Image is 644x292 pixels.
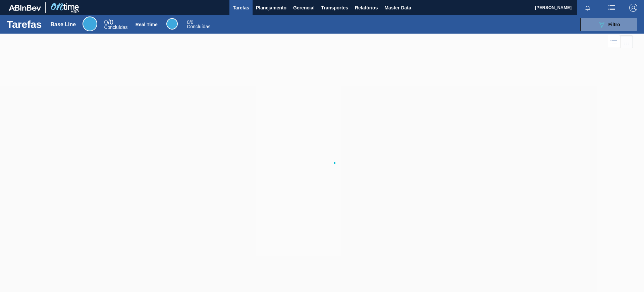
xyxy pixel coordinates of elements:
span: 0 [187,19,190,25]
button: Notificações [577,3,598,12]
h1: Tarefas [7,20,42,28]
div: Base Line [51,22,76,28]
span: Planejamento [256,4,286,12]
span: Concluídas [104,25,127,30]
span: Filtro [608,22,620,27]
img: Logout [629,4,637,12]
span: Gerencial [293,4,315,12]
span: Concluídas [187,24,210,29]
div: Base Line [104,19,127,30]
button: Filtro [580,18,637,31]
span: / 0 [104,18,113,26]
span: Tarefas [233,4,249,12]
img: userActions [608,4,616,12]
span: Master Data [384,4,411,12]
div: Real Time [136,22,158,27]
div: Real Time [187,20,210,29]
span: / 0 [187,19,193,25]
div: Real Time [166,18,178,30]
img: TNhmsLtSVTkK8tSr43FrP2fwEKptu5GPRR3wAAAABJRU5ErkJggg== [9,5,41,11]
div: Base Line [83,16,97,31]
span: Transportes [321,4,348,12]
span: Relatórios [355,4,378,12]
span: 0 [104,18,108,26]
